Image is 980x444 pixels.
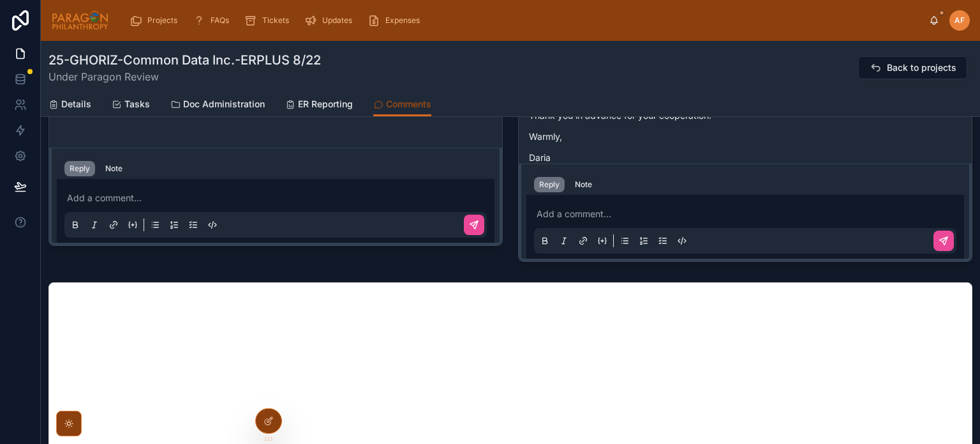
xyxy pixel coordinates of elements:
[119,6,929,34] div: scrollable content
[322,15,352,26] span: Updates
[575,180,592,190] div: Note
[48,93,91,118] a: Details
[170,93,265,118] a: Doc Administration
[386,98,431,111] span: Comments
[189,9,238,32] a: FAQs
[529,151,961,164] p: Daria
[100,161,128,176] button: Note
[301,9,361,32] a: Updates
[858,56,967,79] button: Back to projects
[105,164,122,174] div: Note
[64,161,95,176] button: Reply
[954,15,965,26] span: AF
[211,15,229,26] span: FAQs
[373,93,431,117] a: Comments
[241,9,298,32] a: Tickets
[48,51,321,69] h1: 25-GHORIZ-Common Data Inc.-ERPLUS 8/22
[298,98,353,111] span: ER Reporting
[887,61,956,74] span: Back to projects
[285,93,353,118] a: ER Reporting
[183,98,265,111] span: Doc Administration
[51,10,109,31] img: App logo
[529,130,961,143] p: Warmly,
[124,98,150,111] span: Tasks
[147,15,177,26] span: Projects
[61,98,91,111] span: Details
[570,177,597,192] button: Note
[534,177,565,192] button: Reply
[48,69,321,84] span: Under Paragon Review
[364,9,429,32] a: Expenses
[262,15,289,26] span: Tickets
[112,93,150,118] a: Tasks
[385,15,420,26] span: Expenses
[126,9,186,32] a: Projects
